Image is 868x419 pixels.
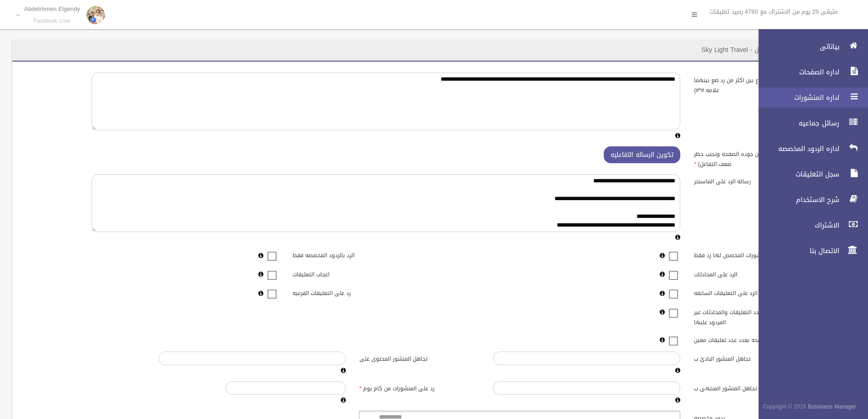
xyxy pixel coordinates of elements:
label: الرد على التعليق (للتنوع بين اكثر من رد ضع بينهما علامه #*#) [687,72,821,95]
span: شرح الاستخدام [751,195,842,204]
label: رد على التعليقات الفرعيه [286,286,420,299]
label: رساله الرد على الماسنجر [687,174,821,187]
a: سجل التعليقات [751,164,868,184]
a: اداره المنشورات [751,88,868,108]
a: الاتصال بنا [751,241,868,261]
a: بياناتى [751,36,868,57]
span: الاشتراك [751,221,842,230]
label: تجاهل المنشور المنتهى ب [687,381,821,394]
button: تكوين الرساله التفاعليه [604,146,680,163]
label: اعجاب التعليقات [286,267,420,279]
span: Copyright © 2015 [763,402,806,412]
span: اداره الردود المخصصه [751,144,842,153]
label: الرد على التعليقات السابقه [687,286,821,299]
label: رد على المنشورات من كام يوم [353,381,487,394]
a: رسائل جماعيه [751,113,868,133]
a: اداره الردود المخصصه [751,139,868,159]
p: Abdelrhmen Elgendy [24,5,80,12]
label: الرد على المحادثات [687,267,821,279]
span: سجل التعليقات [751,170,842,179]
small: Facebook User [24,18,80,25]
a: الاشتراك [751,215,868,235]
span: اداره المنشورات [751,93,842,102]
label: ايقاف تفعيل الصفحه بعدد عدد تعليقات معين [687,332,821,345]
header: اداره الصفحات / تعديل - Sky Light Travel [690,41,827,59]
label: تجاهل المنشور البادئ ب [687,352,821,364]
label: الرد بالردود المخصصه فقط [286,248,420,261]
span: اداره الصفحات [751,67,842,77]
label: الرد على المنشورات المخصص لها رد فقط [687,248,821,261]
label: ارسال تقرير يومى بعدد التعليقات والمحادثات غير المردود عليها [687,305,821,327]
a: اداره الصفحات [751,62,868,82]
label: تجاهل المنشور المحتوى على [353,352,487,364]
span: بياناتى [751,42,842,51]
span: رسائل جماعيه [751,119,842,128]
label: رساله v (افضل لتحسين جوده الصفحه وتجنب حظر ضعف التفاعل) [687,146,821,169]
strong: Bussiness Manager [808,402,856,412]
a: شرح الاستخدام [751,190,868,210]
span: الاتصال بنا [751,246,842,255]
